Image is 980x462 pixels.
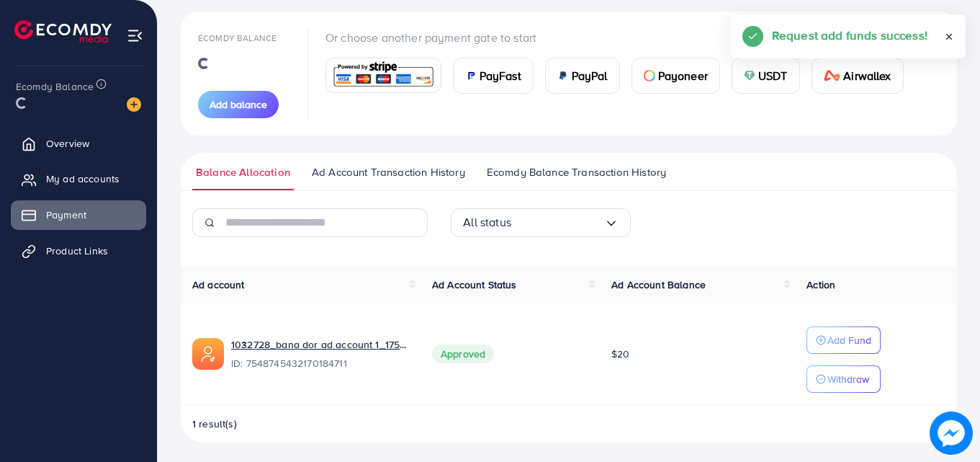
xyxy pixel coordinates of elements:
a: cardPayFast [453,58,534,94]
span: $20 [611,347,629,361]
p: Or choose another payment gate to start [325,29,915,46]
span: Ad account [192,277,245,292]
span: Action [806,277,835,292]
a: cardPayPal [545,58,620,94]
button: Withdraw [806,365,881,393]
a: My ad accounts [11,164,146,193]
span: Payment [46,208,86,222]
div: Search for option [451,208,631,237]
img: card [824,70,841,81]
button: Add balance [198,91,279,118]
img: card [331,60,436,91]
h5: Request add funds success! [772,26,927,45]
span: 1 result(s) [192,417,237,431]
span: Ecomdy Balance [198,32,277,44]
p: Add Fund [827,332,871,349]
img: menu [127,27,143,44]
button: Add Fund [806,326,881,354]
span: Add balance [210,97,267,112]
img: ic-ads-acc.e4c84228.svg [192,338,224,370]
span: Approved [432,345,494,363]
a: cardAirwallex [812,58,904,94]
img: logo [14,20,112,43]
span: PayFast [480,67,521,84]
a: card [325,58,441,93]
span: Ad Account Transaction History [312,164,465,180]
span: Overview [46,136,89,151]
span: USDT [758,67,788,84]
a: cardPayoneer [631,58,720,94]
input: Search for option [511,211,604,234]
span: My ad accounts [46,172,120,186]
div: <span class='underline'>1032728_bana dor ad account 1_1757579407255</span></br>7548745432170184711 [231,337,409,370]
a: cardUSDT [732,58,800,94]
a: Overview [11,129,146,158]
span: Ecomdy Balance Transaction History [487,164,666,180]
span: Ad Account Balance [611,277,706,292]
span: ID: 7548745432170184711 [231,356,409,370]
span: Airwallex [843,67,891,84]
img: image [127,97,141,112]
span: Balance Allocation [196,164,290,180]
span: PayPal [572,67,608,84]
a: Payment [11,200,146,229]
img: card [465,70,477,81]
span: Ad Account Status [432,277,517,292]
img: card [744,70,755,81]
span: Product Links [46,244,108,258]
a: 1032728_bana dor ad account 1_1757579407255 [231,337,409,352]
img: card [644,70,655,81]
img: image [930,412,973,455]
span: Payoneer [658,67,708,84]
span: All status [463,211,511,234]
a: Product Links [11,236,146,265]
img: card [557,70,569,81]
span: Ecomdy Balance [16,79,94,94]
p: Withdraw [827,370,869,388]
